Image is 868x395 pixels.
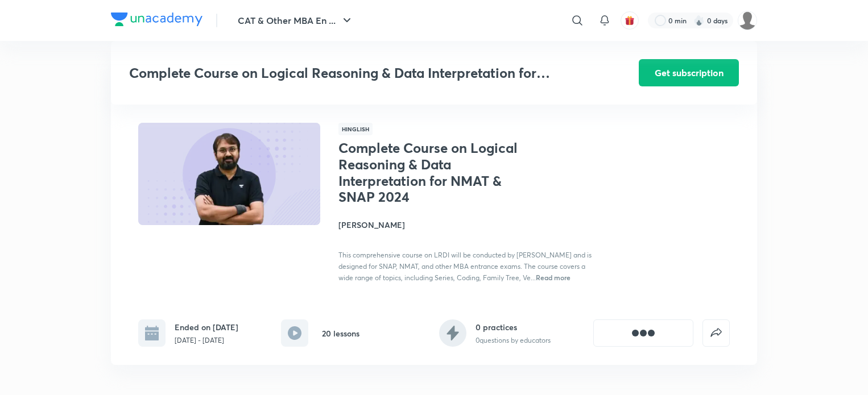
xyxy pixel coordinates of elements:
[338,123,373,135] span: Hinglish
[476,321,551,333] h6: 0 practices
[536,273,571,282] span: Read more
[231,9,361,32] button: CAT & Other MBA En ...
[338,251,592,282] span: This comprehensive course on LRDI will be conducted by [PERSON_NAME] and is designed for SNAP, NM...
[476,335,551,346] p: 0 questions by educators
[322,327,359,339] h6: 20 lessons
[175,335,238,346] p: [DATE] - [DATE]
[137,122,322,226] img: Thumbnail
[621,11,639,30] button: avatar
[111,13,202,29] a: Company Logo
[593,319,693,347] button: [object Object]
[625,15,635,26] img: avatar
[175,321,238,333] h6: Ended on [DATE]
[702,319,730,347] button: false
[129,65,574,81] h3: Complete Course on Logical Reasoning & Data Interpretation for NMAT & SNAP 2024
[338,219,593,231] h4: [PERSON_NAME]
[338,140,524,205] h1: Complete Course on Logical Reasoning & Data Interpretation for NMAT & SNAP 2024
[693,15,705,26] img: streak
[639,59,739,86] button: Get subscription
[738,11,757,30] img: Anubhav Singh
[111,13,202,26] img: Company Logo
